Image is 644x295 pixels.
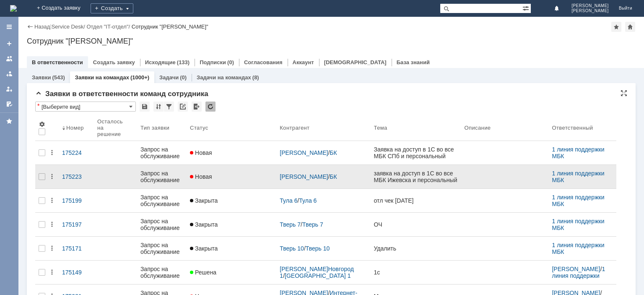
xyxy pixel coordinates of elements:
[32,59,83,65] a: В ответственности
[374,245,458,252] div: Удалить
[159,74,179,81] a: Задачи
[59,115,94,141] th: Номер
[374,146,458,159] div: Заявка на доступ в 1С во все МБК СПб и персональный штрих-код
[280,221,301,228] a: Тверь 7
[3,37,16,50] a: Создать заявку
[522,4,531,12] span: Расширенный поиск
[59,264,94,281] a: 175149
[552,146,606,159] a: 1 линия поддержки МБК
[187,240,276,257] a: Закрыта
[164,102,174,112] div: Фильтрация...
[177,59,190,65] div: (133)
[190,221,218,228] span: Закрыта
[371,165,461,188] a: заявка на доступ в 1С во все МБК Ижевска и персональный штрих-код
[285,272,351,279] a: [GEOGRAPHIC_DATA] 1
[145,59,176,65] a: Исходящие
[306,245,330,252] a: Тверь 10
[187,144,276,161] a: Новая
[35,90,208,98] span: Заявки в ответственности команд сотрудника
[97,118,127,137] div: Осталось на решение
[10,5,17,12] img: logo
[205,102,216,112] div: Обновлять список
[621,90,627,97] div: На всю страницу
[137,189,187,212] a: Запрос на обслуживание
[10,5,17,12] a: Перейти на домашнюю страницу
[137,115,187,141] th: Тип заявки
[50,23,51,29] div: |
[280,197,367,204] div: /
[571,3,609,8] span: [PERSON_NAME]
[371,216,461,233] a: ОЧ
[91,3,133,13] div: Создать
[49,269,55,276] div: Действия
[3,52,16,65] a: Заявки на командах
[62,197,91,204] div: 175199
[137,237,187,260] a: Запрос на обслуживание
[62,269,91,276] div: 175149
[552,266,607,286] a: 1 линия поддержки МБК
[552,266,600,272] a: [PERSON_NAME]
[37,103,39,109] div: Настройки списка отличаются от сохраненных в виде
[200,59,226,65] a: Подписки
[374,170,458,183] div: заявка на доступ в 1С во все МБК Ижевска и персональный штрих-код
[187,264,276,281] a: Решена
[59,144,94,161] a: 175224
[140,266,183,279] div: Запрос на обслуживание
[27,37,636,45] div: Сотрудник "[PERSON_NAME]"
[548,115,616,141] th: Ответственный
[280,173,367,180] div: /
[187,216,276,233] a: Закрыта
[62,245,91,252] div: 175171
[280,245,367,252] div: /
[52,23,87,30] div: /
[302,221,323,228] a: Тверь 7
[32,74,51,81] a: Заявки
[324,59,387,65] a: [DEMOGRAPHIC_DATA]
[552,266,613,279] div: /
[59,192,94,209] a: 175199
[192,102,202,112] div: Экспорт списка
[3,82,16,96] a: Мои заявки
[190,149,212,156] span: Новая
[153,102,164,112] div: Сортировка...
[137,141,187,164] a: Запрос на обслуживание
[280,149,328,156] a: [PERSON_NAME]
[59,240,94,257] a: 175171
[552,170,606,183] a: 1 линия поддержки МБК
[190,125,208,131] div: Статус
[552,242,606,255] a: 1 линия поддержки МБК
[371,141,461,164] a: Заявка на доступ в 1С во все МБК СПб и персональный штрих-код
[187,115,276,141] th: Статус
[330,173,337,180] a: БК
[293,59,314,65] a: Аккаунт
[190,173,212,180] span: Новая
[280,197,297,204] a: Тула 6
[140,170,183,183] div: Запрос на обслуживание
[397,59,430,65] a: База знаний
[280,125,309,131] div: Контрагент
[571,8,609,13] span: [PERSON_NAME]
[187,192,276,209] a: Закрыта
[49,245,55,252] div: Действия
[39,121,45,128] span: Настройки
[49,197,55,204] div: Действия
[299,197,317,204] a: Тула 6
[178,102,188,112] div: Скопировать ссылку на список
[190,197,218,204] span: Закрыта
[130,74,149,81] div: (1000+)
[59,168,94,185] a: 175223
[464,125,491,131] div: Описание
[374,125,387,131] div: Тема
[86,23,128,30] a: Отдел "IT-отдел"
[132,23,208,30] div: Сотрудник "[PERSON_NAME]"
[75,74,129,81] a: Заявки на командах
[371,192,461,209] a: отл чек [DATE]
[280,149,367,156] div: /
[371,264,461,281] a: 1с
[552,218,606,231] a: 1 линия поддержки МБК
[140,146,183,159] div: Запрос на обслуживание
[374,269,458,276] div: 1с
[86,23,131,30] div: /
[52,23,84,30] a: Service Desk
[374,197,458,204] div: отл чек [DATE]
